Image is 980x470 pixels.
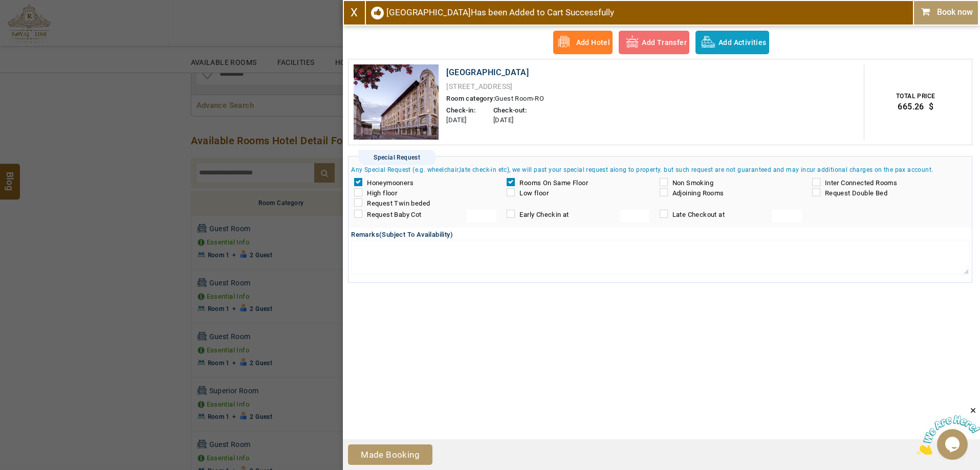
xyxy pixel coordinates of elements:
span: Has been Added to Cart Successfully [386,7,850,17]
span: Non Smoking [672,179,713,187]
a: Made Booking [348,444,432,465]
iframe: chat widget [917,406,980,455]
span: Late Checkout at [672,211,725,218]
span: [STREET_ADDRESS] [446,82,512,91]
span: Request Baby Cot [367,211,421,218]
span: Add Transfer [642,33,687,52]
span: High floor [367,189,397,197]
span: Special Request [358,150,435,165]
span: Adjoining Rooms [672,189,724,197]
div: Any Special Request (e.g. wheelchair,late check-in etc), we will past your special request along ... [351,166,969,174]
span: Remarks [351,231,453,238]
span: [DATE] [446,116,466,124]
b: Room category: [446,95,495,102]
span: Add Activities [718,33,767,52]
div: Total Price [867,92,964,101]
span: Inter Connected Rooms [825,179,897,187]
span: [GEOGRAPHIC_DATA] [446,68,529,77]
span: Guest Room-RO [495,95,544,102]
span: Add Hotel [576,33,611,52]
a: X [351,6,358,19]
span: Rooms On Same Floor [519,179,588,187]
span: (Subject To Availability) [379,231,453,238]
span: $ [929,102,933,111]
b: Check-out: [493,106,527,114]
b: Check-in: [446,106,475,114]
span: 665.26 [898,102,924,111]
span: Low floor [519,189,549,197]
span: Request Double Bed [825,189,887,197]
span: [DATE] [493,116,513,124]
span: Request Twin beded [367,199,430,207]
span: Early Checkin at [519,211,569,218]
a: Book now [917,5,975,19]
span: Honeymooners [367,179,413,187]
img: 1-ThumbNail.jpg [354,64,439,140]
span: [GEOGRAPHIC_DATA] [386,7,471,17]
